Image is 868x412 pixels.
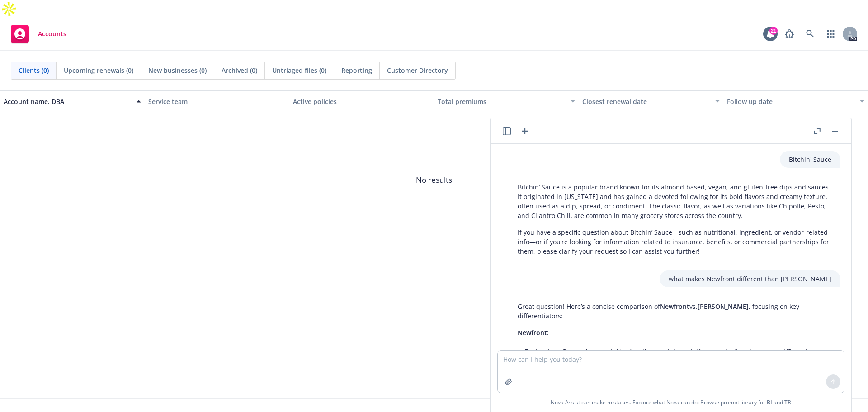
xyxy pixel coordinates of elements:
[7,21,70,47] a: Accounts
[789,155,831,164] p: Bitchin' Sauce
[148,66,207,75] span: New businesses (0)
[518,227,831,256] p: If you have a specific question about Bitchin’ Sauce—such as nutritional, ingredient, or vendor-r...
[64,66,133,75] span: Upcoming renewals (0)
[525,345,831,367] li: Newfront’s proprietary platform centralizes insurance, HR, and benefits information, enabling mor...
[727,97,854,106] div: Follow up date
[769,27,778,35] div: 21
[341,66,372,75] span: Reporting
[582,97,710,106] div: Closest renewal date
[518,328,549,337] span: Newfront:
[723,90,868,112] button: Follow up date
[801,25,819,43] a: Search
[434,90,579,112] button: Total premiums
[148,97,286,106] div: Service team
[767,398,772,406] a: BI
[518,182,831,220] p: Bitchin’ Sauce is a popular brand known for its almond-based, vegan, and gluten-free dips and sau...
[38,30,66,38] span: Accounts
[289,90,434,112] button: Active policies
[579,90,723,112] button: Closest renewal date
[387,66,448,75] span: Customer Directory
[525,347,616,355] span: Technology-Driven Approach:
[272,66,326,75] span: Untriaged files (0)
[669,274,831,284] p: what makes Newfront different than [PERSON_NAME]
[784,398,791,406] a: TR
[698,302,749,311] span: [PERSON_NAME]
[222,66,257,75] span: Archived (0)
[145,90,289,112] button: Service team
[293,97,430,106] div: Active policies
[438,97,565,106] div: Total premiums
[4,97,131,106] div: Account name, DBA
[822,25,840,43] a: Switch app
[19,66,49,75] span: Clients (0)
[551,393,791,412] span: Nova Assist can make mistakes. Explore what Nova can do: Browse prompt library for and
[660,302,689,311] span: Newfront
[518,302,831,321] p: Great question! Here’s a concise comparison of vs. , focusing on key differentiators:
[780,25,798,43] a: Report a Bug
